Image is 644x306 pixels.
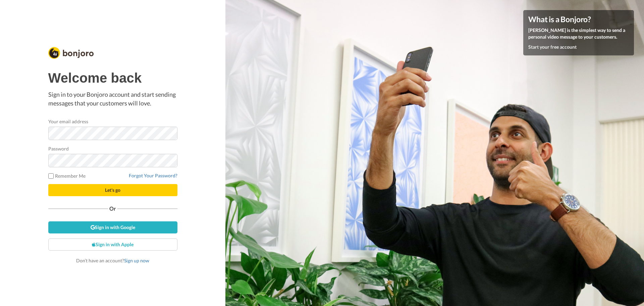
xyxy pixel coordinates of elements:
input: Remember Me [48,173,54,179]
h4: What is a Bonjoro? [528,15,629,24]
a: Start your free account [528,44,577,50]
p: [PERSON_NAME] is the simplest way to send a personal video message to your customers. [528,27,629,40]
label: Password [48,145,69,152]
a: Sign in with Google [48,221,177,233]
a: Forgot Your Password? [129,173,177,178]
label: Remember Me [48,172,86,179]
span: Or [108,206,117,211]
label: Your email address [48,118,88,125]
span: Let's go [105,187,120,193]
h1: Welcome back [48,71,177,85]
p: Sign in to your Bonjoro account and start sending messages that your customers will love. [48,90,177,107]
a: Sign up now [124,258,149,263]
a: Sign in with Apple [48,238,177,251]
button: Let's go [48,184,177,196]
span: Don’t have an account? [76,258,149,263]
